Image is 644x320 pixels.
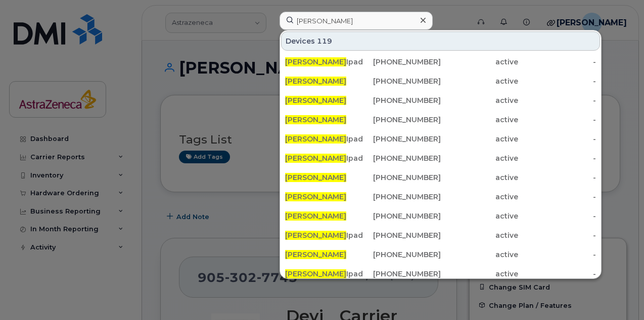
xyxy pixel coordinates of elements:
div: active [441,153,519,163]
div: active [441,250,519,260]
span: [PERSON_NAME] [285,250,346,259]
a: [PERSON_NAME]Ipads[PHONE_NUMBER]active- [281,130,600,148]
div: active [441,192,519,202]
div: - [518,95,596,105]
div: active [441,269,519,279]
span: [PERSON_NAME] [285,154,346,163]
div: [PHONE_NUMBER] [363,153,441,163]
span: [PERSON_NAME] [285,115,346,124]
div: - [518,57,596,67]
a: [PERSON_NAME][PHONE_NUMBER]active- [281,207,600,225]
div: Ipads [285,153,363,163]
span: [PERSON_NAME] [285,77,346,86]
div: Ipads [285,57,363,67]
div: active [441,172,519,183]
div: Ipads [285,134,363,144]
div: - [518,211,596,221]
div: [PHONE_NUMBER] [363,250,441,260]
div: [PHONE_NUMBER] [363,115,441,125]
span: [PERSON_NAME] [285,96,346,105]
div: active [441,57,519,67]
div: active [441,76,519,86]
a: [PERSON_NAME]Ipads[PHONE_NUMBER]active- [281,265,600,283]
a: [PERSON_NAME][PHONE_NUMBER]active- [281,245,600,264]
a: [PERSON_NAME]Ipads[PHONE_NUMBER]active- [281,149,600,167]
a: [PERSON_NAME][PHONE_NUMBER]active- [281,188,600,206]
span: [PERSON_NAME] [285,57,346,66]
a: [PERSON_NAME][PHONE_NUMBER]active- [281,168,600,187]
div: - [518,76,596,86]
span: [PERSON_NAME] [285,134,346,144]
div: Devices [281,31,600,51]
a: [PERSON_NAME][PHONE_NUMBER]active- [281,72,600,90]
div: [PHONE_NUMBER] [363,269,441,279]
div: [PHONE_NUMBER] [363,76,441,86]
div: [PHONE_NUMBER] [363,134,441,144]
span: [PERSON_NAME] [285,192,346,201]
a: [PERSON_NAME][PHONE_NUMBER]active- [281,111,600,129]
div: [PHONE_NUMBER] [363,57,441,67]
div: Ipads [285,230,363,240]
div: active [441,95,519,105]
a: [PERSON_NAME]Ipads[PHONE_NUMBER]active- [281,226,600,244]
div: active [441,115,519,125]
span: [PERSON_NAME] [285,211,346,221]
span: [PERSON_NAME] [285,269,346,278]
div: - [518,269,596,279]
div: - [518,153,596,163]
div: active [441,230,519,240]
a: [PERSON_NAME]Ipads[PHONE_NUMBER]active- [281,53,600,71]
div: - [518,115,596,125]
div: - [518,134,596,144]
a: [PERSON_NAME][PHONE_NUMBER]active- [281,91,600,110]
div: [PHONE_NUMBER] [363,95,441,105]
div: - [518,192,596,202]
div: - [518,172,596,183]
div: active [441,211,519,221]
span: 119 [317,36,332,46]
div: - [518,250,596,260]
div: active [441,134,519,144]
div: [PHONE_NUMBER] [363,230,441,240]
span: [PERSON_NAME] [285,231,346,240]
div: - [518,230,596,240]
div: [PHONE_NUMBER] [363,192,441,202]
span: [PERSON_NAME] [285,173,346,182]
div: Ipads [285,269,363,279]
div: [PHONE_NUMBER] [363,172,441,183]
div: [PHONE_NUMBER] [363,211,441,221]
